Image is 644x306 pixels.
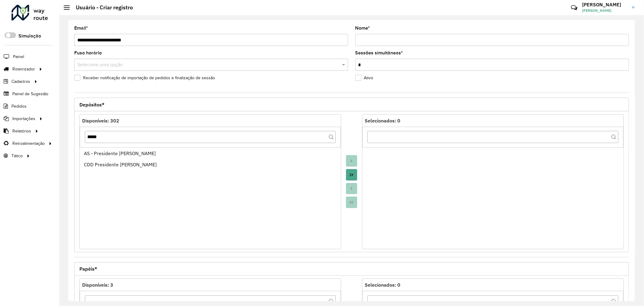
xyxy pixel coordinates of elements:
label: Sessões simultâneas [355,49,403,57]
div: Disponíveis: 3 [82,281,338,288]
h2: Usuário - Criar registro [70,4,133,11]
label: Receber notificação de importação de pedidos e finalização de sessão [74,75,215,81]
label: Simulação [18,32,41,40]
span: Painel de Sugestão [12,91,48,97]
label: Ativo [355,75,373,81]
div: CDD Presidente [PERSON_NAME] [84,161,337,168]
div: AS - Presidente [PERSON_NAME] [84,150,337,157]
span: Importações [12,116,35,122]
div: Selecionados: 0 [365,281,621,288]
div: Disponíveis: 302 [82,117,338,124]
span: Roteirizador [12,66,35,72]
span: Depósitos* [79,102,104,107]
span: Papéis* [79,266,97,271]
span: Tático [11,153,23,159]
label: Nome [355,24,370,32]
h3: [PERSON_NAME] [582,2,627,8]
label: Fuso horário [74,49,102,57]
span: Retroalimentação [12,140,45,147]
span: Pedidos [11,103,27,109]
span: Relatórios [12,128,31,134]
span: Cadastros [11,78,30,85]
span: Painel [13,54,24,60]
button: Move All to Target [346,169,357,181]
label: Email [74,24,88,32]
a: Contato Rápido [568,1,581,14]
div: Selecionados: 0 [365,117,621,124]
span: [PERSON_NAME] [582,8,627,13]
